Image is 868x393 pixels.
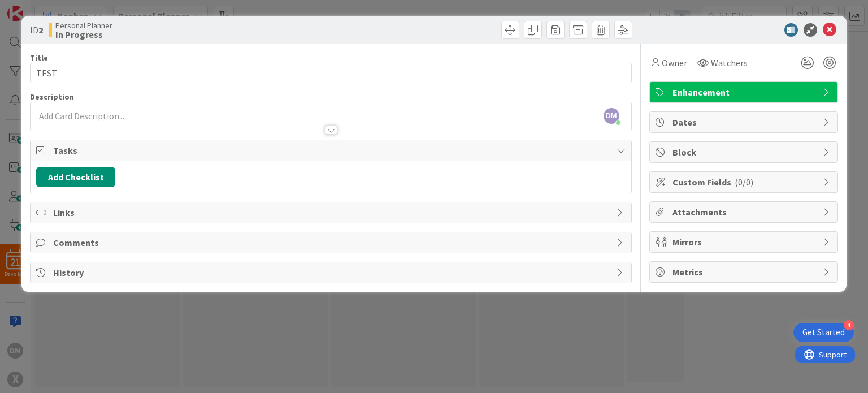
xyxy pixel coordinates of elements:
[53,236,610,249] span: Comments
[30,23,43,37] span: ID
[53,206,610,219] span: Links
[844,320,854,330] div: 4
[672,235,817,249] span: Mirrors
[24,2,51,15] span: Support
[672,265,817,279] span: Metrics
[672,115,817,129] span: Dates
[672,175,817,189] span: Custom Fields
[672,205,817,219] span: Attachments
[55,21,112,30] span: Personal Planner
[36,167,115,187] button: Add Checklist
[735,176,753,188] span: ( 0/0 )
[30,63,631,83] input: type card name here...
[672,85,817,99] span: Enhancement
[53,144,610,157] span: Tasks
[711,56,748,70] span: Watchers
[38,24,43,36] b: 2
[604,108,619,124] span: DM
[55,30,112,39] b: In Progress
[662,56,687,70] span: Owner
[672,145,817,159] span: Block
[802,327,845,338] div: Get Started
[30,92,74,102] span: Description
[793,323,854,342] div: Open Get Started checklist, remaining modules: 4
[53,266,610,279] span: History
[30,53,48,63] label: Title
